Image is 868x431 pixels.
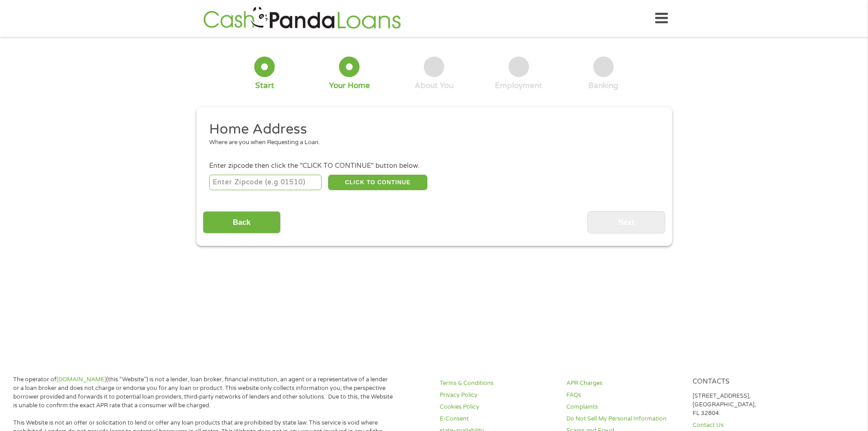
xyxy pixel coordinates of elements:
h4: Contacts [693,378,808,386]
a: APR Charges [566,379,682,388]
a: Privacy Policy [440,391,555,400]
p: The operator of (this “Website”) is not a lender, loan broker, financial institution, an agent or... [13,375,393,410]
div: Enter zipcode then click the "CLICK TO CONTINUE" button below. [209,161,658,171]
div: Employment [495,81,542,91]
div: Banking [588,81,618,91]
div: About You [415,81,453,91]
button: CLICK TO CONTINUE [328,175,427,190]
a: Complaints [566,403,682,411]
input: Next [587,211,665,234]
a: Cookies Policy [440,403,555,411]
input: Back [203,211,281,234]
a: E-Consent [440,415,555,423]
div: Start [255,81,274,91]
a: FAQs [566,391,682,400]
a: Do Not Sell My Personal Information [566,415,682,423]
p: [STREET_ADDRESS], [GEOGRAPHIC_DATA], FL 32804. [693,392,808,418]
div: Where are you when Requesting a Loan. [209,138,652,147]
img: GetLoanNow Logo [200,5,404,31]
input: Enter Zipcode (e.g 01510) [209,175,322,190]
div: Your Home [329,81,370,91]
a: [DOMAIN_NAME] [56,376,106,383]
h2: Home Address [209,120,652,139]
a: Terms & Conditions [440,379,555,388]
